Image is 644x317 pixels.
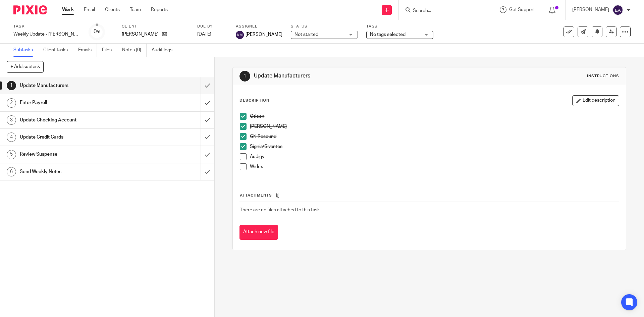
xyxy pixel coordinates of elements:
[122,24,189,29] label: Client
[84,6,95,13] a: Email
[13,24,80,29] label: Task
[366,24,433,29] label: Tags
[412,8,473,14] input: Search
[7,61,44,72] button: + Add subtask
[572,95,619,106] button: Edit description
[7,115,16,125] div: 3
[130,6,141,13] a: Team
[102,44,117,57] a: Files
[78,44,97,57] a: Emails
[20,115,136,125] h1: Update Checking Account
[239,98,269,103] p: Description
[587,73,619,79] div: Instructions
[20,132,136,142] h1: Update Credit Cards
[250,123,619,130] p: [PERSON_NAME]
[240,208,321,212] span: There are no files attached to this task.
[197,24,227,29] label: Due by
[246,31,282,38] span: [PERSON_NAME]
[43,44,73,57] a: Client tasks
[291,24,358,29] label: Status
[239,225,278,240] button: Attach new file
[122,44,147,57] a: Notes (0)
[152,44,177,57] a: Audit logs
[151,6,168,13] a: Reports
[236,31,244,39] img: svg%3E
[250,133,619,140] p: GN Resound
[97,30,100,34] small: /6
[239,71,250,82] div: 1
[254,72,444,80] h1: Update Manufacturers
[7,150,16,159] div: 5
[7,98,16,108] div: 2
[7,81,16,90] div: 1
[20,81,136,91] h1: Update Manufacturers
[370,32,406,37] span: No tags selected
[197,32,211,37] span: [DATE]
[250,163,619,170] p: Widex
[20,167,136,177] h1: Send Weekly Notes
[7,167,16,176] div: 6
[122,31,159,38] p: [PERSON_NAME]
[236,24,282,29] label: Assignee
[13,44,38,57] a: Subtasks
[612,5,623,15] img: svg%3E
[20,149,136,159] h1: Review Suspense
[240,194,272,197] span: Attachments
[294,32,318,37] span: Not started
[20,98,136,108] h1: Enter Payroll
[250,153,619,160] p: Audigy
[509,7,535,12] span: Get Support
[250,143,619,150] p: Signia/Sivantos
[7,133,16,142] div: 4
[13,31,80,38] div: Weekly Update - [PERSON_NAME]
[94,28,100,36] div: 0
[13,31,80,38] div: Weekly Update - McGlothlin
[13,5,47,14] img: Pixie
[62,6,74,13] a: Work
[105,6,120,13] a: Clients
[250,113,619,120] p: Oticon
[572,6,609,13] p: [PERSON_NAME]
